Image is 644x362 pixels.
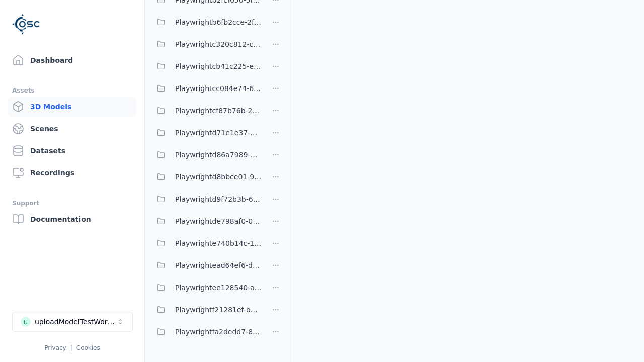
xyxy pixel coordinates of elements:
[151,189,262,209] button: Playwrightd9f72b3b-66f5-4fd0-9c49-a6be1a64c72c
[12,197,132,209] div: Support
[151,34,262,54] button: Playwrightc320c812-c1c4-4e9b-934e-2277c41aca46
[151,255,262,276] button: Playwrightead64ef6-db1b-4d5a-b49f-5bade78b8f72
[175,237,262,249] span: Playwrighte740b14c-14da-4387-887c-6b8e872d97ef
[175,193,262,205] span: Playwrightd9f72b3b-66f5-4fd0-9c49-a6be1a64c72c
[12,312,133,332] button: Select a workspace
[76,344,100,351] a: Cookies
[44,344,66,351] a: Privacy
[12,84,132,97] div: Assets
[175,259,262,271] span: Playwrightead64ef6-db1b-4d5a-b49f-5bade78b8f72
[12,10,40,38] img: Logo
[175,171,262,183] span: Playwrightd8bbce01-9637-468c-8f59-1050d21f77ba
[8,209,136,229] a: Documentation
[151,211,262,231] button: Playwrightde798af0-0a13-4792-ac1d-0e6eb1e31492
[175,105,262,117] span: Playwrightcf87b76b-25d2-4f03-98a0-0e4abce8ca21
[35,317,116,327] div: uploadModelTestWorkspace
[151,101,262,121] button: Playwrightcf87b76b-25d2-4f03-98a0-0e4abce8ca21
[151,145,262,165] button: Playwrightd86a7989-a27e-4cc3-9165-73b2f9dacd14
[175,149,262,161] span: Playwrightd86a7989-a27e-4cc3-9165-73b2f9dacd14
[8,50,136,70] a: Dashboard
[8,141,136,161] a: Datasets
[151,300,262,320] button: Playwrightf21281ef-bbe4-4d9a-bb9a-5ca1779a30ca
[151,233,262,253] button: Playwrighte740b14c-14da-4387-887c-6b8e872d97ef
[151,56,262,76] button: Playwrightcb41c225-e288-4c3c-b493-07c6e16c0d29
[70,344,72,351] span: |
[151,278,262,298] button: Playwrightee128540-aad7-45a2-a070-fbdd316a1489
[175,127,262,139] span: Playwrightd71e1e37-d31c-4572-b04d-3c18b6f85a3d
[151,78,262,99] button: Playwrightcc084e74-6bd9-4f7e-8d69-516a74321fe7
[151,167,262,187] button: Playwrightd8bbce01-9637-468c-8f59-1050d21f77ba
[8,119,136,139] a: Scenes
[8,163,136,183] a: Recordings
[8,97,136,117] a: 3D Models
[175,60,262,72] span: Playwrightcb41c225-e288-4c3c-b493-07c6e16c0d29
[151,322,262,342] button: Playwrightfa2dedd7-83d1-48b2-a06f-a16c3db01942
[175,326,262,338] span: Playwrightfa2dedd7-83d1-48b2-a06f-a16c3db01942
[21,317,31,327] div: u
[151,123,262,143] button: Playwrightd71e1e37-d31c-4572-b04d-3c18b6f85a3d
[175,82,262,95] span: Playwrightcc084e74-6bd9-4f7e-8d69-516a74321fe7
[175,215,262,227] span: Playwrightde798af0-0a13-4792-ac1d-0e6eb1e31492
[175,16,262,28] span: Playwrightb6fb2cce-2fc0-40a2-88ca-10c5540021a7
[175,304,262,316] span: Playwrightf21281ef-bbe4-4d9a-bb9a-5ca1779a30ca
[151,12,262,32] button: Playwrightb6fb2cce-2fc0-40a2-88ca-10c5540021a7
[175,38,262,50] span: Playwrightc320c812-c1c4-4e9b-934e-2277c41aca46
[175,282,262,294] span: Playwrightee128540-aad7-45a2-a070-fbdd316a1489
